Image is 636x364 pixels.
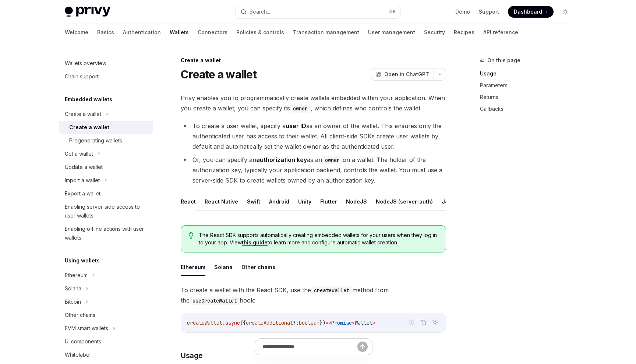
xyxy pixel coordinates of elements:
a: Pregenerating wallets [59,134,153,147]
button: NodeJS [346,193,367,210]
a: Wallets overview [59,57,153,70]
span: : [222,319,225,326]
span: ⌘ K [388,9,396,15]
button: Ethereum [181,258,205,276]
a: Dashboard [508,6,554,18]
a: this guide [242,239,268,246]
span: Wallet [355,319,372,326]
a: Usage [480,68,577,79]
strong: authorization key [256,156,307,163]
div: Pregenerating wallets [69,136,122,145]
a: Enabling server-side access to user wallets [59,200,153,222]
span: On this page [487,56,520,65]
button: Other chains [241,258,275,276]
span: createWallet [187,319,222,326]
button: Open in ChatGPT [371,68,434,81]
div: Search... [250,7,270,16]
div: Update a wallet [65,163,103,172]
svg: Tip [188,232,194,239]
a: Other chains [59,308,153,322]
button: Unity [298,193,311,210]
a: Wallets [170,24,189,41]
button: Android [269,193,289,210]
li: To create a user wallet, specify a as an owner of the wallet. This ensures only the authenticated... [181,121,446,152]
span: => [325,319,331,326]
a: Returns [480,91,577,103]
a: Callbacks [480,103,577,115]
a: Policies & controls [236,24,284,41]
a: Connectors [198,24,227,41]
code: owner [322,156,343,164]
span: ({ [240,319,246,326]
div: Whitelabel [65,350,91,359]
code: useCreateWallet [190,297,240,305]
span: ?: [293,319,299,326]
div: Import a wallet [65,176,100,185]
h5: Embedded wallets [65,95,112,104]
div: Enabling server-side access to user wallets [65,202,149,220]
button: Send message [357,342,368,352]
div: Create a wallet [65,110,101,119]
button: Swift [247,193,260,210]
a: Whitelabel [59,348,153,361]
a: Demo [455,8,470,15]
span: < [352,319,355,326]
div: Enabling offline actions with user wallets [65,225,149,242]
a: Recipes [454,24,474,41]
h1: Create a wallet [181,68,257,81]
a: Authentication [123,24,161,41]
a: Parameters [480,79,577,91]
span: To create a wallet with the React SDK, use the method from the hook: [181,285,446,305]
li: Or, you can specify an as an on a wallet. The holder of the authorization key, typically your app... [181,155,446,185]
a: Export a wallet [59,187,153,200]
button: React Native [205,193,238,210]
div: EVM smart wallets [65,324,108,333]
button: Search...⌘K [236,5,400,18]
span: Promise [331,319,352,326]
a: Transaction management [293,24,359,41]
a: User management [368,24,415,41]
button: React [181,193,196,210]
div: Solana [65,284,81,293]
code: createWallet [311,286,352,294]
button: Report incorrect code [407,318,416,327]
span: Dashboard [514,8,542,15]
button: NodeJS (server-auth) [376,193,433,210]
a: Chain support [59,70,153,83]
div: UI components [65,337,101,346]
div: Create a wallet [69,123,109,132]
div: Wallets overview [65,59,106,68]
button: Toggle dark mode [559,6,571,18]
button: Copy the contents from the code block [418,318,428,327]
button: Java [442,193,455,210]
img: light logo [65,7,110,17]
a: UI components [59,335,153,348]
a: Security [424,24,445,41]
div: Chain support [65,72,99,81]
button: Solana [214,258,233,276]
div: Bitcoin [65,297,81,306]
span: > [372,319,375,326]
span: boolean [299,319,319,326]
code: owner [290,105,311,113]
a: Create a wallet [59,121,153,134]
div: Export a wallet [65,189,100,198]
a: Basics [97,24,114,41]
a: Support [479,8,499,15]
strong: user ID [286,122,306,130]
div: Other chains [65,311,95,319]
button: Ask AI [430,318,440,327]
div: Ethereum [65,271,88,280]
button: Flutter [320,193,337,210]
h5: Using wallets [65,256,100,265]
a: Enabling offline actions with user wallets [59,222,153,244]
span: async [225,319,240,326]
span: }) [319,319,325,326]
div: Create a wallet [181,57,446,64]
span: createAdditional [246,319,293,326]
span: The React SDK supports automatically creating embedded wallets for your users when they log in to... [199,232,438,246]
div: Get a wallet [65,149,93,158]
span: Open in ChatGPT [384,71,429,78]
a: API reference [483,24,518,41]
span: Privy enables you to programmatically create wallets embedded within your application. When you c... [181,93,446,113]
